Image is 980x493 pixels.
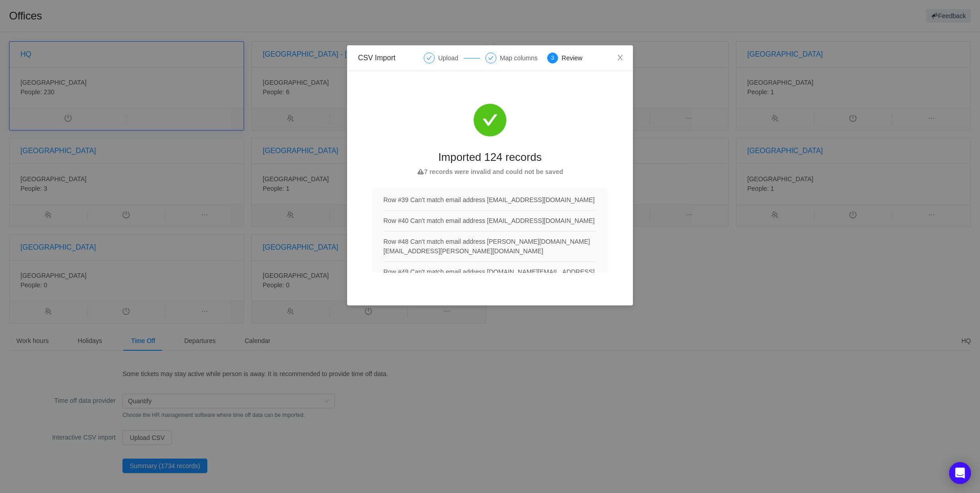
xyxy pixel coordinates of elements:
div: Open Intercom Messenger [949,462,971,484]
b: 7 records were invalid and could not be saved [417,168,563,175]
i: icon: check [426,55,432,61]
div: Upload [438,53,464,63]
div: Map columns [500,53,543,63]
li: Row #48 Can't match email address [PERSON_NAME][DOMAIN_NAME][EMAIL_ADDRESS][PERSON_NAME][DOMAIN_N... [383,232,597,262]
i: icon: check-circle [474,104,506,136]
div: > [424,53,583,63]
li: Row #39 Can't match email address [EMAIL_ADDRESS][DOMAIN_NAME] [383,190,597,211]
li: Row #40 Can't match email address [EMAIL_ADDRESS][DOMAIN_NAME] [383,211,597,232]
i: icon: close [617,54,624,61]
span: 3 [551,55,554,61]
li: Row #49 Can't match email address [DOMAIN_NAME][EMAIL_ADDRESS][PERSON_NAME][DOMAIN_NAME] [383,262,597,292]
i: icon: check [488,55,494,61]
button: Close [608,45,633,71]
div: Review [562,53,583,63]
div: Imported 124 records [372,147,608,167]
div: CSV Import [358,53,583,63]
